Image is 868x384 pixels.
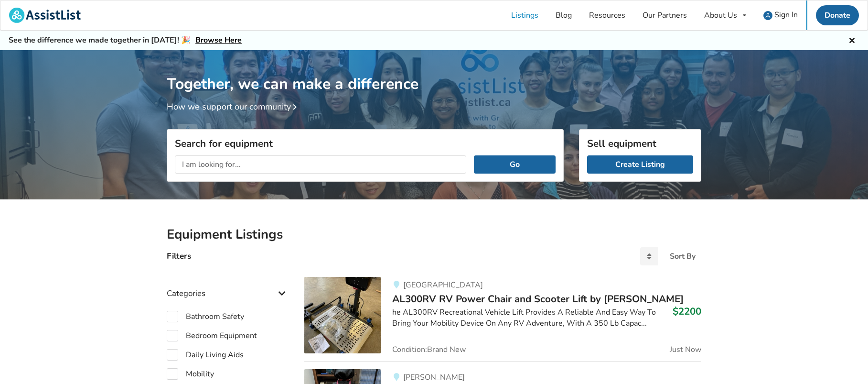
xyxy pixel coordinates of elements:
[167,269,289,303] div: Categories
[673,305,701,318] h3: $2200
[587,137,693,150] h3: Sell equipment
[774,10,798,20] span: Sign In
[755,0,806,30] a: user icon Sign In
[392,292,684,306] span: AL300RV RV Power Chair and Scooter Lift by [PERSON_NAME]
[392,307,701,329] div: he AL300RV Recreational Vehicle Lift Provides A Reliable And Easy Way To Bring Your Mobility Devi...
[816,5,859,25] a: Donate
[175,155,466,174] input: I am looking for...
[167,349,244,361] label: Daily Living Aids
[167,101,300,112] a: How we support our community
[9,8,81,23] img: assistlist-logo
[580,0,634,30] a: Resources
[763,11,772,20] img: user icon
[704,11,737,19] div: About Us
[403,372,465,383] span: [PERSON_NAME]
[195,35,242,45] a: Browse Here
[175,137,556,150] h3: Search for equipment
[304,277,701,361] a: mobility-al300rv rv power chair and scooter lift by harmar[GEOGRAPHIC_DATA]AL300RV RV Power Chair...
[167,330,257,341] label: Bedroom Equipment
[634,0,696,30] a: Our Partners
[304,277,381,353] img: mobility-al300rv rv power chair and scooter lift by harmar
[167,226,701,243] h2: Equipment Listings
[547,0,580,30] a: Blog
[167,50,701,94] h1: Together, we can make a difference
[670,346,701,353] span: Just Now
[403,280,483,290] span: [GEOGRAPHIC_DATA]
[392,346,466,353] span: Condition: Brand New
[670,252,696,260] div: Sort By
[167,368,214,380] label: Mobility
[474,155,556,174] button: Go
[167,311,244,322] label: Bathroom Safety
[167,251,191,262] h4: Filters
[503,0,547,30] a: Listings
[9,35,242,45] h5: See the difference we made together in [DATE]! 🎉
[587,155,693,174] a: Create Listing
